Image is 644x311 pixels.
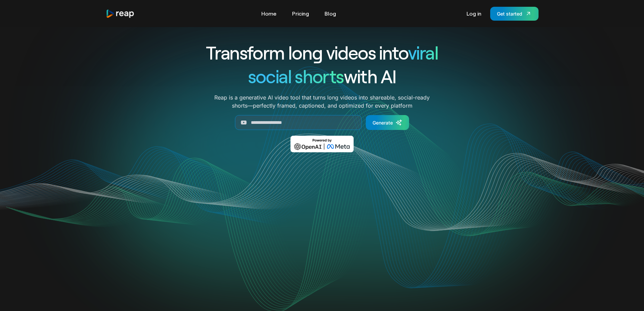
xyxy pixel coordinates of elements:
[463,8,485,19] a: Log in
[289,8,312,19] a: Pricing
[258,8,280,19] a: Home
[408,41,438,63] span: viral
[182,64,463,88] h1: with AI
[290,136,354,152] img: Powered by OpenAI & Meta
[182,41,463,64] h1: Transform long videos into
[106,9,135,18] img: reap logo
[182,115,463,130] form: Generate Form
[366,115,409,130] a: Generate
[186,162,458,298] video: Your browser does not support the video tag.
[248,65,344,87] span: social shorts
[373,119,393,126] div: Generate
[321,8,339,19] a: Blog
[490,7,539,21] a: Get started
[106,9,135,18] a: home
[214,93,430,110] p: Reap is a generative AI video tool that turns long videos into shareable, social-ready shorts—per...
[497,10,522,17] div: Get started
